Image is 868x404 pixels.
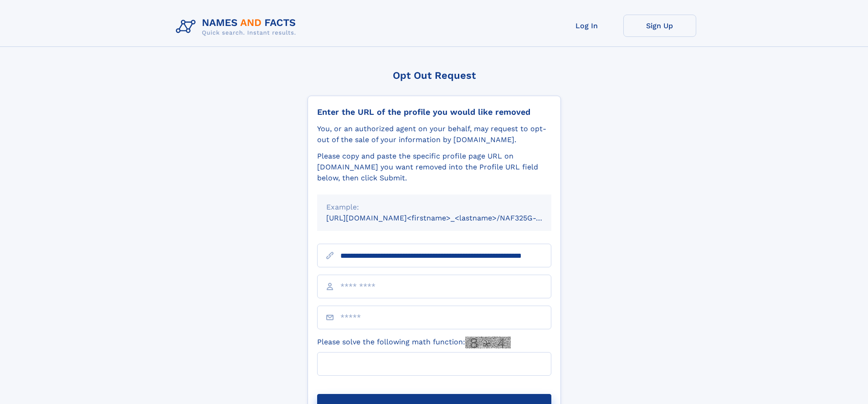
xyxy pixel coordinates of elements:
[317,337,511,348] label: Please solve the following math function:
[326,214,569,222] small: [URL][DOMAIN_NAME]<firstname>_<lastname>/NAF325G-xxxxxxxx
[623,15,696,37] a: Sign Up
[550,15,623,37] a: Log In
[326,202,542,213] div: Example:
[317,123,551,145] div: You, or an authorized agent on your behalf, may request to opt-out of the sale of your informatio...
[317,107,551,117] div: Enter the URL of the profile you would like removed
[308,70,561,81] div: Opt Out Request
[317,151,551,184] div: Please copy and paste the specific profile page URL on [DOMAIN_NAME] you want removed into the Pr...
[172,15,303,39] img: Logo Names and Facts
